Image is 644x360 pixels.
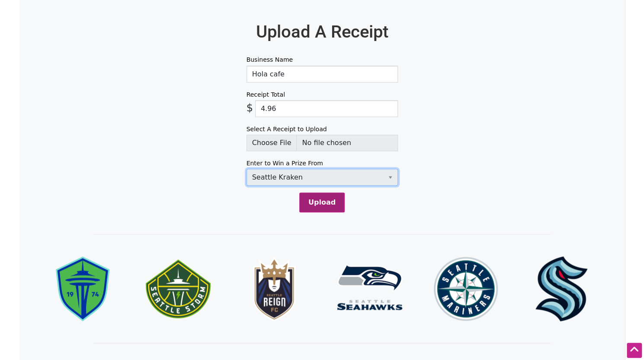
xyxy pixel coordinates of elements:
label: Business Name [247,54,398,65]
div: Scroll Back to Top [627,343,642,358]
span: $ [247,100,255,117]
button: Upload [299,193,345,212]
label: Select A Receipt to Upload [247,124,398,135]
label: Enter to Win a Prize From [247,158,398,169]
label: Receipt Total [247,89,398,100]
